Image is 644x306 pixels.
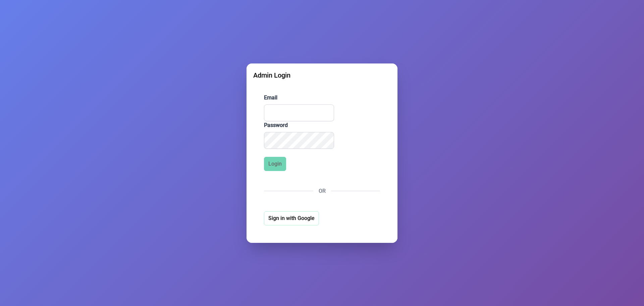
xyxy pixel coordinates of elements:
[253,70,391,80] div: Admin Login
[268,160,282,168] span: Login
[264,187,380,195] div: OR
[264,157,286,171] button: Login
[264,94,380,102] label: Email
[264,121,380,129] label: Password
[268,214,315,222] span: Sign in with Google
[264,211,319,225] button: Sign in with Google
